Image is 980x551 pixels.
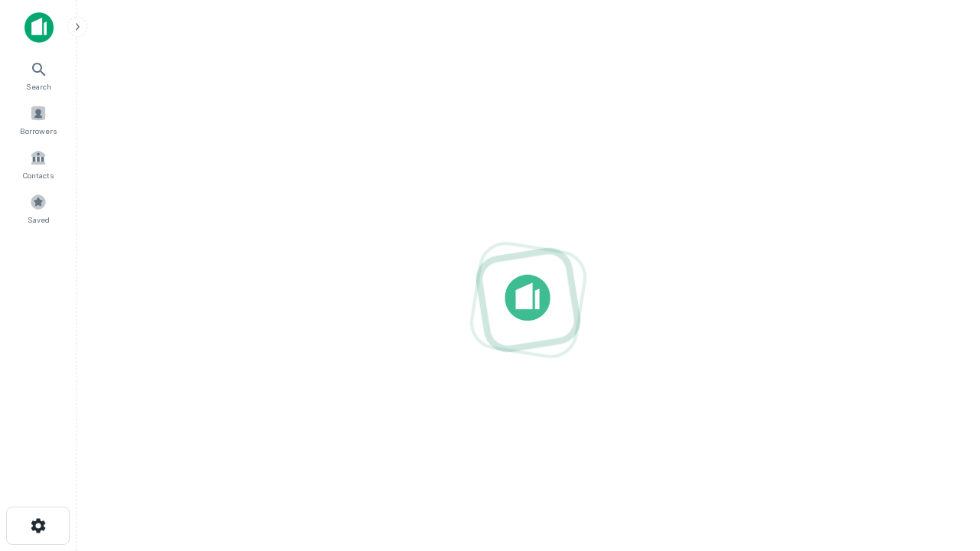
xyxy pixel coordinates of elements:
a: Contacts [5,143,72,184]
iframe: Chat Widget [903,429,980,502]
span: Search [26,80,51,93]
span: Contacts [23,169,54,181]
a: Saved [5,187,72,229]
a: Borrowers [5,99,72,140]
span: Saved [28,214,50,226]
a: Search [5,54,72,96]
span: Borrowers [20,125,57,137]
img: capitalize-icon.png [24,12,54,43]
